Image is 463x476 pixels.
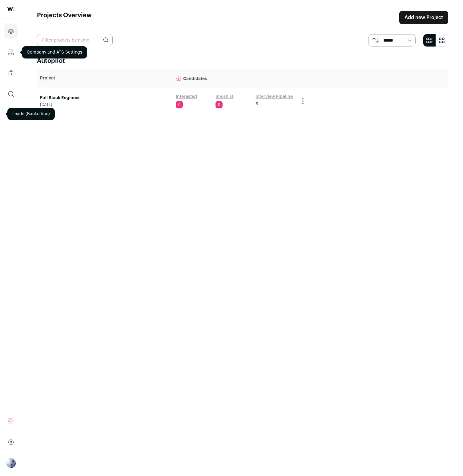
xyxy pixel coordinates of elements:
div: Company and ATS Settings [22,46,87,58]
span: [DATE] [40,102,170,107]
a: Company and ATS Settings [4,45,18,60]
input: Filter projects by name [37,34,113,46]
p: Project [40,75,170,81]
span: 6 [256,101,258,107]
h1: Projects Overview [37,11,92,24]
span: 0 [176,101,183,108]
a: Leads (Backoffice) [4,108,18,123]
img: 97332-medium_jpg [6,458,16,468]
a: Interested [176,94,197,100]
span: 0 [215,101,223,108]
div: Leads (Backoffice) [7,108,55,120]
a: Projects [4,24,18,39]
a: Interview Pipeline [256,94,293,100]
button: Project Actions [299,97,307,105]
a: Add new Project [399,11,448,24]
a: Shortlist [215,94,233,100]
img: wellfound-shorthand-0d5821cbd27db2630d0214b213865d53afaa358527fdda9d0ea32b1df1b89c2c.svg [7,7,14,11]
a: Company Lists [4,66,18,81]
h2: Autopilot [37,57,448,65]
button: Open dropdown [6,458,16,468]
a: Full Stack Engineer [40,95,170,101]
p: Candidates [176,72,293,84]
